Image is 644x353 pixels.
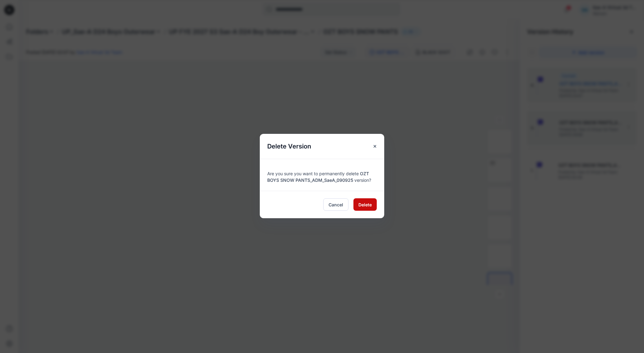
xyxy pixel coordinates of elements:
button: Cancel [323,198,348,211]
button: Close [369,141,380,152]
span: OZT BOYS SNOW PANTS_ADM_SaeA_090925 [267,171,369,183]
h5: Delete Version [260,134,319,159]
button: Delete [353,198,377,211]
div: Are you sure you want to permanently delete version? [267,167,377,183]
span: Cancel [329,201,343,208]
span: Delete [358,201,372,208]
